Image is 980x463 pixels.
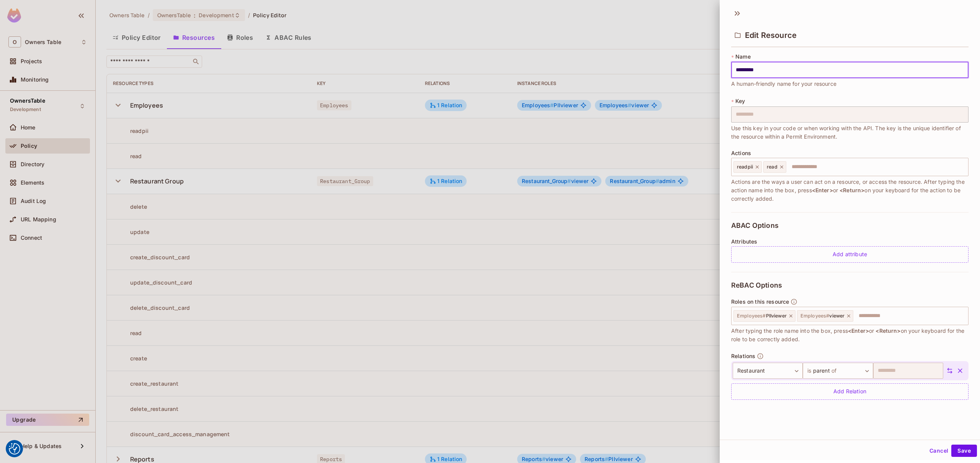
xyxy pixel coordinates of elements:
span: Key [735,98,745,104]
span: Actions [731,150,751,156]
span: <Enter> [848,327,869,334]
span: Relations [731,353,755,359]
span: Employees # [737,313,766,319]
button: Save [951,445,977,457]
div: Restaurant [733,363,803,379]
span: After typing the role name into the box, press or on your keyboard for the role to be correctly a... [731,327,969,344]
span: PIIviewer [737,313,787,319]
span: Employees # [800,313,830,319]
span: is [807,365,813,377]
span: viewer [800,313,844,319]
div: Employees#PIIviewer [733,310,795,322]
span: ABAC Options [731,222,779,229]
span: ReBAC Options [731,281,782,289]
span: Edit Resource [745,31,797,40]
span: Actions are the ways a user can act on a resource, or access the resource. After typing the actio... [731,178,969,203]
span: <Return> [875,327,900,334]
span: <Return> [840,187,864,193]
span: read [767,164,777,170]
span: Attributes [731,239,758,245]
img: Revisit consent button [9,443,20,455]
span: Name [735,54,751,60]
div: parent [803,363,873,379]
span: readpii [737,164,753,170]
div: readpii [733,161,762,173]
div: Employees#viewer [797,310,853,322]
span: of [830,365,836,377]
button: Cancel [926,445,951,457]
div: read [763,161,786,173]
span: Roles on this resource [731,299,789,305]
span: <Enter> [812,187,833,193]
span: A human-friendly name for your resource [731,80,836,88]
button: Consent Preferences [9,443,20,455]
div: Add attribute [731,246,969,263]
div: Add Relation [731,383,969,400]
span: Use this key in your code or when working with the API. The key is the unique identifier of the r... [731,124,969,141]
